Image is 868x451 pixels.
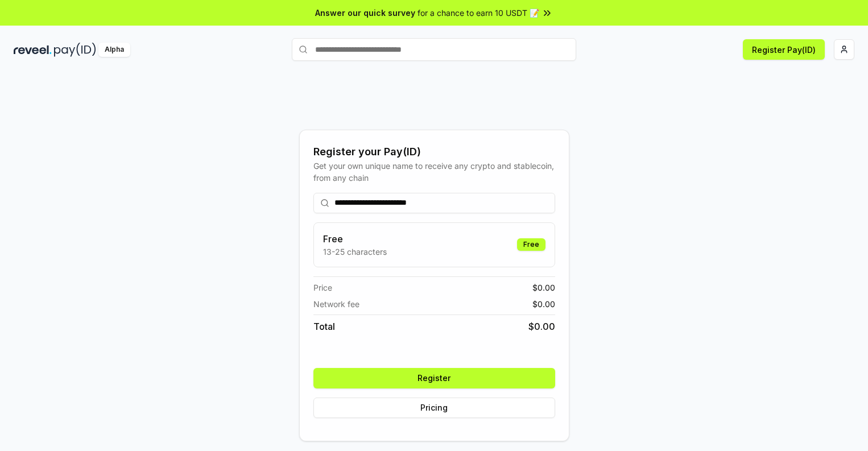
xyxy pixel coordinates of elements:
[323,246,387,258] p: 13-25 characters
[418,7,539,19] span: for a chance to earn 10 USDT 📝
[528,320,555,333] span: $ 0.00
[313,282,332,293] span: Price
[313,144,555,160] div: Register your Pay(ID)
[313,160,555,184] div: Get your own unique name to receive any crypto and stablecoin, from any chain
[517,238,545,251] div: Free
[313,398,555,418] button: Pricing
[315,7,415,19] span: Answer our quick survey
[323,232,387,246] h3: Free
[313,320,335,333] span: Total
[14,43,52,57] img: reveel_dark
[743,39,825,60] button: Register Pay(ID)
[313,368,555,388] button: Register
[98,43,130,57] div: Alpha
[313,298,359,310] span: Network fee
[532,282,555,293] span: $ 0.00
[532,298,555,310] span: $ 0.00
[54,43,96,57] img: pay_id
